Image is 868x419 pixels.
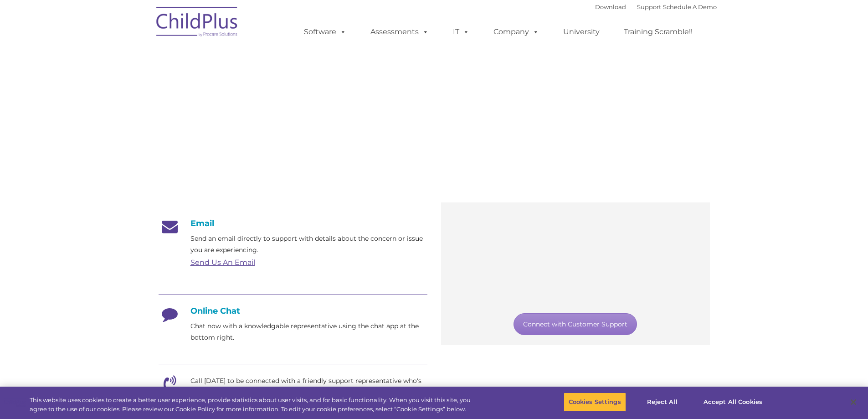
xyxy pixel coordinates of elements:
a: Schedule A Demo [663,3,717,10]
a: Company [484,23,548,41]
a: Assessments [361,23,438,41]
button: Cookies Settings [564,393,626,412]
p: Chat now with a knowledgable representative using the chat app at the bottom right. [190,321,427,343]
a: Support [637,3,661,10]
button: Reject All [634,393,691,412]
a: IT [444,23,478,41]
a: Training Scramble!! [615,23,702,41]
a: Connect with Customer Support [514,313,637,335]
h4: Online Chat [159,306,427,316]
button: Accept All Cookies [699,393,767,412]
font: | [595,3,717,10]
img: ChildPlus by Procare Solutions [152,0,243,46]
a: Send Us An Email [190,258,255,267]
a: Download [595,3,626,10]
button: Close [843,392,863,412]
a: University [554,23,609,41]
div: This website uses cookies to create a better user experience, provide statistics about user visit... [30,396,478,414]
p: Call [DATE] to be connected with a friendly support representative who's eager to help. [190,375,427,398]
a: Software [295,23,355,41]
p: Send an email directly to support with details about the concern or issue you are experiencing. [190,233,427,256]
h4: Email [159,218,427,228]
